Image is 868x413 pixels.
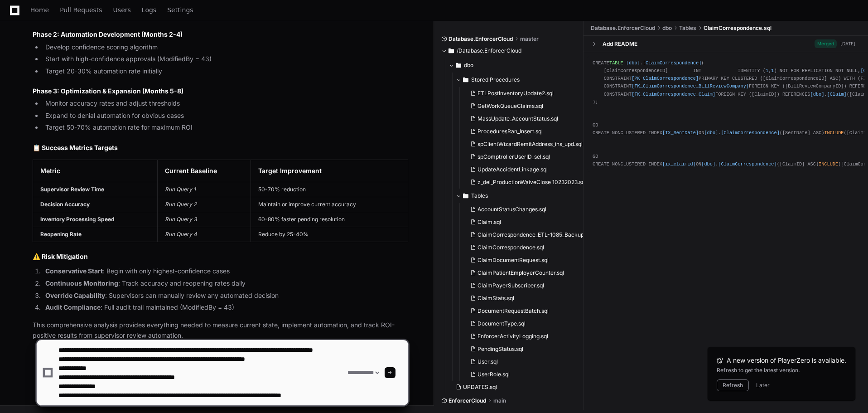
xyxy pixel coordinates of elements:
[251,227,408,242] td: Reduce by 25-40%
[45,303,101,311] strong: Audit Compliance
[30,7,49,13] span: Home
[727,356,846,365] span: A new version of PlayerZero is available.
[40,231,82,238] strong: Reopening Rate
[632,91,715,97] span: [FK_ClaimCorrespondence_Claim]
[40,186,104,193] strong: Supervisor Review Time
[165,231,197,238] em: Run Query 4
[33,320,408,341] p: This comprehensive analysis provides everything needed to measure current state, implement automa...
[477,269,564,277] span: ClaimPatientEmployerCounter.sql
[662,161,696,166] span: [ix_claimid]
[43,111,408,121] li: Expand to denial automation for obvious cases
[593,59,859,168] div: CREATE . ( [ClaimCorrespondenceID] INT IDENTITY ( , ) NOT FOR REPLICATION NOT NULL, INT NOT NULL,...
[467,100,586,112] button: GetWorkQueueClaims.sql
[632,83,749,89] span: [FK_ClaimCorrespondence_BillReviewCompany]
[704,24,772,32] span: ClaimCorrespondence.sql
[43,266,408,277] li: : Begin with only highest-confidence cases
[626,60,640,66] span: [dbo]
[456,60,461,71] svg: Directory
[467,125,586,138] button: ProceduresRan_Insert.sql
[467,151,586,163] button: spComptrollerUserID_sel.sql
[477,282,544,289] span: ClaimPayerSubscriber.sql
[165,186,196,193] em: Run Query 1
[662,130,699,136] span: [IX_SentDate]
[40,201,90,208] strong: Decision Accuracy
[662,24,672,32] span: dbo
[251,197,408,212] td: Maintain or improve current accuracy
[824,130,844,136] span: INCLUDE
[457,47,521,54] span: /Database.EnforcerCloud
[477,307,549,315] span: DocumentRequestBatch.sql
[40,216,115,223] strong: Inventory Processing Speed
[520,35,539,43] span: master
[477,102,543,110] span: GetWorkQueueClaims.sql
[701,161,715,166] span: [dbo]
[456,73,591,87] button: Stored Procedures
[456,189,591,203] button: Tables
[33,252,408,261] h2: ⚠️ Risk Mitigation
[142,7,156,13] span: Logs
[45,267,103,275] strong: Conservative Start
[819,161,838,166] span: INCLUDE
[467,305,593,317] button: DocumentRequestBatch.sql
[467,87,586,100] button: ETLPostInventoryUpdate2.sql
[810,91,825,97] span: [dbo]
[43,302,408,313] li: : Full audit trail maintained (ModifiedBy = 43)
[827,91,847,97] span: [Claim]
[467,254,593,267] button: ClaimDocumentRequest.sql
[467,138,586,151] button: spClientWizardRemitAddress_ins_upd.sql
[113,7,131,13] span: Users
[60,7,102,13] span: Pull Requests
[43,122,408,133] li: Target 50-70% automation rate for maximum ROI
[477,141,583,148] span: spClientWizardRemitAddress_ins_upd.sql
[609,60,623,66] span: TABLE
[718,161,776,166] span: [ClaimCorrespondence]
[815,39,837,48] span: Merged
[591,24,655,32] span: Database.EnforcerCloud
[45,292,105,299] strong: Override Capability
[33,160,158,182] th: Metric
[467,176,586,189] button: z_del_ProductionWaiveClose 10232023.sql
[463,74,468,85] svg: Directory
[33,87,408,96] h3: Phase 3: Optimization & Expansion (Months 5-8)
[477,128,543,135] span: ProceduresRan_Insert.sql
[756,382,770,389] button: Later
[165,216,197,223] em: Run Query 3
[448,58,584,73] button: dbo
[251,212,408,227] td: 60-80% faster pending resolution
[464,62,473,69] span: dbo
[679,24,696,32] span: Tables
[603,40,637,47] div: Add README
[471,192,488,199] span: Tables
[477,153,550,160] span: spComptrollerUserID_sel.sql
[467,292,593,305] button: ClaimStats.sql
[165,201,197,208] em: Run Query 2
[467,228,593,241] button: ClaimCorrespondence_ETL-1085_Backup.sql
[33,30,408,39] h3: Phase 2: Automation Development (Months 2-4)
[477,90,554,97] span: ETLPostInventoryUpdate2.sql
[477,320,526,327] span: DocumentType.sql
[33,143,408,152] h2: 📋 Success Metrics Targets
[467,203,593,216] button: AccountStatusChanges.sql
[477,219,501,226] span: Claim.sql
[643,60,701,66] span: [ClaimCorrespondence]
[157,160,251,182] th: Current Baseline
[477,115,558,122] span: MassUpdate_AccountStatus.sql
[477,257,549,264] span: ClaimDocumentRequest.sql
[448,35,513,43] span: Database.EnforcerCloud
[717,367,846,374] div: Refresh to get the latest version.
[477,206,546,213] span: AccountStatusChanges.sql
[448,45,454,56] svg: Directory
[467,241,593,254] button: ClaimCorrespondence.sql
[467,267,593,279] button: ClaimPatientEmployerCounter.sql
[251,160,408,182] th: Target Improvement
[471,76,520,83] span: Stored Procedures
[167,7,193,13] span: Settings
[467,279,593,292] button: ClaimPayerSubscriber.sql
[704,130,718,136] span: [dbo]
[840,40,855,47] div: [DATE]
[467,317,593,330] button: DocumentType.sql
[467,216,593,228] button: Claim.sql
[477,244,544,251] span: ClaimCorrespondence.sql
[43,98,408,109] li: Monitor accuracy rates and adjust thresholds
[45,279,118,287] strong: Continuous Monitoring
